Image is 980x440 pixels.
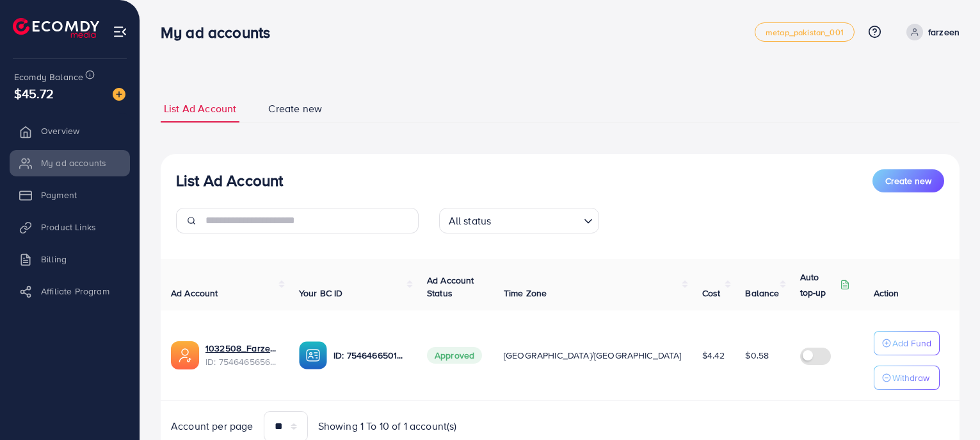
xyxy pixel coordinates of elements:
[755,22,855,42] a: metap_pakistan_001
[874,366,940,390] button: Withdraw
[205,342,278,355] a: 1032508_Farzeen_1757048764712
[745,349,769,362] span: $0.58
[171,287,218,300] span: Ad Account
[164,101,236,116] span: List Ad Account
[446,212,494,230] span: All status
[171,419,253,434] span: Account per page
[702,349,725,362] span: $4.42
[702,287,721,300] span: Cost
[113,24,127,39] img: menu
[928,24,960,40] p: farzeen
[427,274,474,300] span: Ad Account Status
[318,419,457,434] span: Showing 1 To 10 of 1 account(s)
[892,370,929,385] p: Withdraw
[495,209,578,230] input: Search for option
[13,18,99,38] img: logo
[766,28,844,37] span: metap_pakistan_001
[439,208,599,233] div: Search for option
[268,101,322,116] span: Create new
[874,287,899,300] span: Action
[885,174,931,187] span: Create new
[161,23,280,42] h3: My ad accounts
[800,269,837,300] p: Auto top-up
[745,287,779,300] span: Balance
[333,348,406,363] p: ID: 7546466501210669072
[901,24,960,40] a: farzeen
[14,71,83,83] span: Ecomdy Balance
[14,84,54,103] span: $45.72
[872,169,944,192] button: Create new
[176,171,283,190] h3: List Ad Account
[504,349,682,362] span: [GEOGRAPHIC_DATA]/[GEOGRAPHIC_DATA]
[205,355,278,368] span: ID: 7546465656238227463
[299,341,327,369] img: ic-ba-acc.ded83a64.svg
[113,88,125,101] img: image
[427,347,482,364] span: Approved
[892,335,931,351] p: Add Fund
[504,287,547,300] span: Time Zone
[874,331,940,355] button: Add Fund
[299,287,343,300] span: Your BC ID
[205,342,278,368] div: <span class='underline'>1032508_Farzeen_1757048764712</span></br>7546465656238227463
[171,341,199,369] img: ic-ads-acc.e4c84228.svg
